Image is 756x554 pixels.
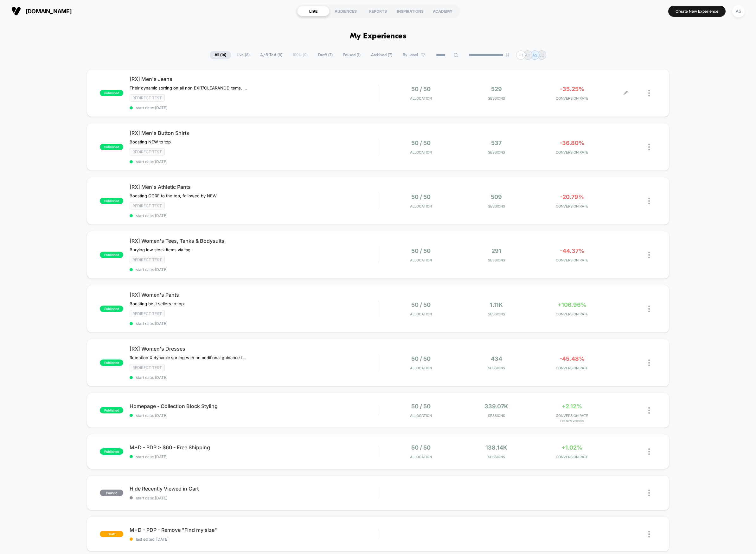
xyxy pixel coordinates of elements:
span: 50 / 50 [411,301,431,308]
h1: My Experiences [350,32,407,41]
span: start date: [DATE] [130,159,378,164]
span: last edited: [DATE] [130,537,378,542]
span: published [100,359,123,366]
span: Sessions [460,312,533,316]
span: 50 / 50 [411,403,431,410]
span: [RX] Men's Athletic Pants [130,184,378,190]
span: Redirect Test [130,94,165,102]
span: Boosting best sellers to top. [130,301,185,306]
span: CONVERSION RATE [536,413,608,418]
img: close [648,407,650,414]
span: published [100,306,123,312]
span: Their dynamic sorting on all non EXIT/CLEARANCE items, followed by EXIT, then CLEARANCE [130,85,247,90]
span: start date: [DATE] [130,267,378,272]
img: close [648,252,650,258]
span: 291 [491,247,501,254]
span: 50 / 50 [411,194,431,200]
span: published [100,252,123,258]
span: published [100,144,123,150]
span: Live ( 8 ) [232,51,254,59]
span: 339.07k [484,403,508,410]
span: Allocation [410,204,432,208]
span: CONVERSION RATE [536,366,608,370]
span: Archived ( 7 ) [366,51,397,59]
img: close [648,359,650,366]
button: AS [730,5,746,18]
span: Redirect Test [130,202,165,209]
span: Redirect Test [130,364,165,371]
span: Sessions [460,366,533,370]
p: LC [539,53,544,57]
p: AH [525,53,530,57]
span: start date: [DATE] [130,454,378,459]
span: start date: [DATE] [130,496,378,500]
span: 1.11k [490,301,503,308]
span: Allocation [410,258,432,262]
span: Homepage - Collection Block Styling [130,403,378,409]
span: CONVERSION RATE [536,258,608,262]
span: Allocation [410,413,432,418]
span: published [100,448,123,455]
span: 529 [491,86,502,92]
span: [DOMAIN_NAME] [26,8,72,15]
span: [RX] Women's Dresses [130,346,378,352]
span: Sessions [460,150,533,155]
span: 50 / 50 [411,444,431,451]
span: CONVERSION RATE [536,312,608,316]
span: CONVERSION RATE [536,150,608,155]
span: Redirect Test [130,310,165,317]
div: ACADEMY [426,6,459,16]
span: Sessions [460,413,533,418]
span: [RX] Women's Tees, Tanks & Bodysuits [130,238,378,244]
div: AS [732,5,745,17]
span: 50 / 50 [411,86,431,92]
img: close [648,198,650,204]
span: [RX] Women's Pants [130,292,378,298]
div: INSPIRATIONS [394,6,426,16]
img: close [648,90,650,96]
img: Visually logo [11,6,21,16]
span: Sessions [460,96,533,101]
img: close [648,490,650,496]
span: By Label [403,53,418,57]
span: +106.96% [558,301,586,308]
span: Allocation [410,366,432,370]
span: 50 / 50 [411,247,431,254]
span: 50 / 50 [411,140,431,146]
span: start date: [DATE] [130,105,378,110]
span: Sessions [460,455,533,459]
img: close [648,448,650,455]
img: end [506,53,509,57]
img: close [648,144,650,150]
span: 138.14k [485,444,507,451]
span: published [100,90,123,96]
span: for New Version [536,419,608,423]
span: -45.48% [560,355,585,362]
span: Boosting CORE to the top, followed by NEW. [130,193,218,198]
span: Sessions [460,258,533,262]
span: M+D - PDP > $60 - Free Shipping [130,444,378,451]
img: close [648,531,650,538]
span: start date: [DATE] [130,413,378,418]
span: -35.25% [560,86,584,92]
span: 509 [491,194,502,200]
span: Boosting NEW to top [130,139,171,144]
div: REPORTS [362,6,394,16]
span: published [100,198,123,204]
span: -20.79% [560,194,584,200]
span: paused [100,490,123,496]
span: Allocation [410,312,432,316]
span: 434 [491,355,502,362]
button: [DOMAIN_NAME] [10,6,74,16]
span: -44.37% [560,247,584,254]
span: CONVERSION RATE [536,204,608,208]
span: Hide Recently Viewed in Cart [130,485,378,492]
span: Sessions [460,204,533,208]
span: Retention X dynamic sorting with no additional guidance from us. [130,355,247,360]
span: Allocation [410,96,432,101]
span: Redirect Test [130,256,165,263]
span: +2.12% [562,403,582,410]
span: -36.80% [560,140,584,146]
span: Allocation [410,455,432,459]
span: Burying low stock items via tag. [130,247,192,252]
